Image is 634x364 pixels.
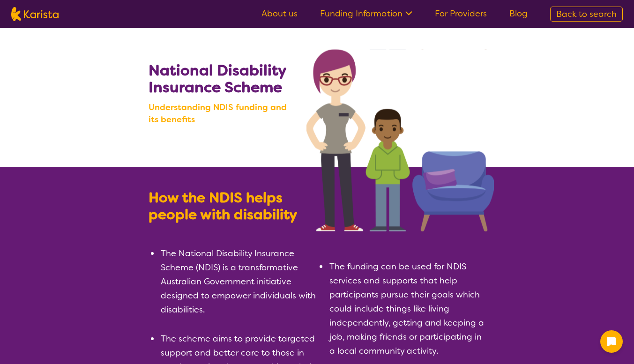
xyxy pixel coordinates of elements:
a: About us [261,8,298,19]
b: Understanding NDIS funding and its benefits [149,101,298,126]
a: For Providers [435,8,487,19]
li: The funding can be used for NDIS services and supports that help participants pursue their goals ... [328,260,486,358]
a: Back to search [550,7,623,22]
b: National Disability Insurance Scheme [149,60,286,97]
span: Back to search [556,8,617,20]
img: Karista logo [11,7,59,21]
b: How the NDIS helps people with disability [149,188,297,224]
img: Search NDIS services with Karista [306,49,494,231]
li: The National Disability Insurance Scheme (NDIS) is a transformative Australian Government initiat... [160,246,317,317]
a: Blog [509,8,528,19]
a: Funding Information [320,8,412,19]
